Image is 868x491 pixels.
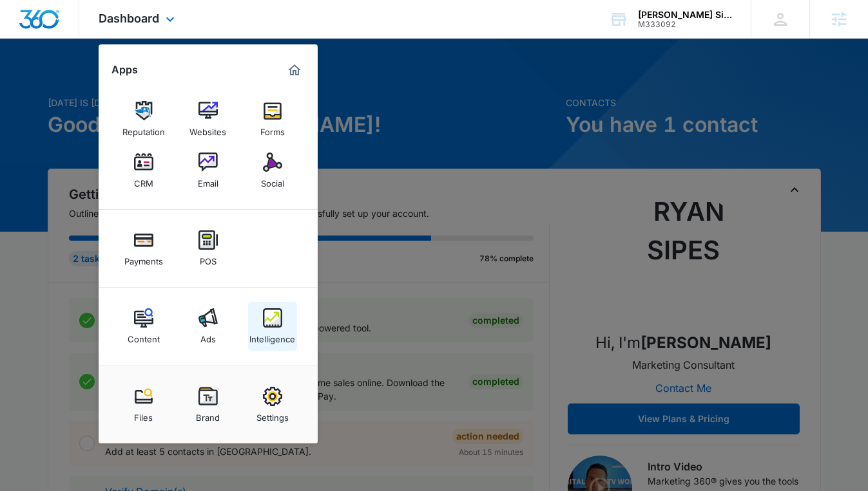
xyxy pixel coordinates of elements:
[119,302,168,351] a: Content
[284,60,305,80] a: Marketing 360® Dashboard
[200,250,217,266] div: POS
[196,406,220,423] div: Brand
[35,75,45,85] img: tab_domain_overview_orange.svg
[124,250,163,266] div: Payments
[119,146,168,195] a: CRM
[256,406,289,423] div: Settings
[248,146,297,195] a: Social
[99,12,159,25] span: Dashboard
[128,328,160,344] div: Content
[249,328,295,344] div: Intelligence
[184,146,233,195] a: Email
[119,224,168,273] a: Payments
[184,380,233,429] a: Brand
[184,224,233,273] a: POS
[119,95,168,144] a: Reputation
[184,95,233,144] a: Websites
[261,172,284,189] div: Social
[184,302,233,351] a: Ads
[128,75,139,85] img: tab_keywords_by_traffic_grey.svg
[21,33,31,44] img: website_grey.svg
[142,76,217,84] div: Keywords by Traffic
[248,380,297,429] a: Settings
[189,120,226,137] div: Websites
[248,302,297,351] a: Intelligence
[134,406,153,423] div: Files
[260,120,285,137] div: Forms
[122,120,165,137] div: Reputation
[36,21,63,31] div: v 4.0.25
[49,76,115,84] div: Domain Overview
[200,328,216,344] div: Ads
[21,21,31,31] img: logo_orange.svg
[134,172,153,189] div: CRM
[638,10,732,20] div: account name
[111,64,138,76] h2: Apps
[638,20,732,29] div: account id
[248,95,297,144] a: Forms
[198,172,218,189] div: Email
[119,380,168,429] a: Files
[34,33,142,44] div: Domain: [DOMAIN_NAME]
